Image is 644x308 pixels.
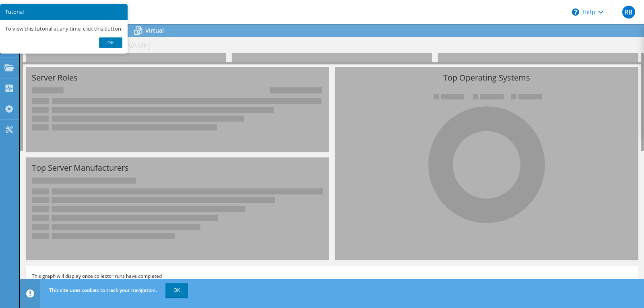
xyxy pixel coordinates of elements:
div: This graph will display once collector runs have completed [26,266,638,287]
span: RB [622,6,635,19]
a: Ok [99,37,122,48]
svg: \n [572,8,579,16]
span: Virtual [145,27,164,34]
a: OK [165,283,188,298]
p: To view this tutorial at any time, click this button. [5,25,122,32]
h3: Tutorial [5,9,122,14]
span: This site uses cookies to track your navigation. [49,287,157,294]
